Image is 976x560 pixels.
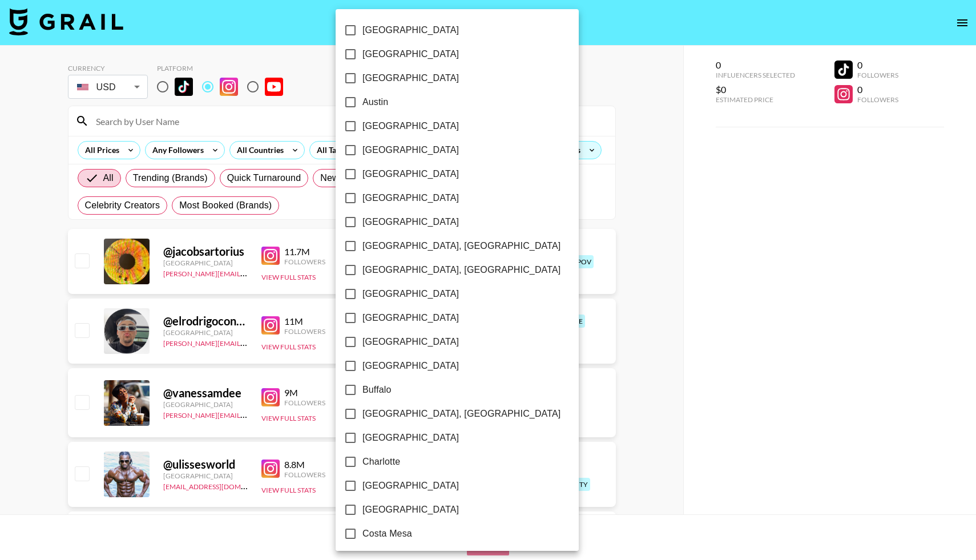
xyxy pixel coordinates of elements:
[362,503,459,517] span: [GEOGRAPHIC_DATA]
[362,431,459,445] span: [GEOGRAPHIC_DATA]
[362,167,459,181] span: [GEOGRAPHIC_DATA]
[362,263,560,277] span: [GEOGRAPHIC_DATA], [GEOGRAPHIC_DATA]
[362,479,459,493] span: [GEOGRAPHIC_DATA]
[362,455,400,469] span: Charlotte
[919,503,962,546] iframe: Drift Widget Chat Controller
[362,95,388,109] span: Austin
[362,527,412,541] span: Costa Mesa
[362,47,459,61] span: [GEOGRAPHIC_DATA]
[362,239,560,253] span: [GEOGRAPHIC_DATA], [GEOGRAPHIC_DATA]
[362,191,459,205] span: [GEOGRAPHIC_DATA]
[362,23,459,37] span: [GEOGRAPHIC_DATA]
[362,71,459,85] span: [GEOGRAPHIC_DATA]
[362,143,459,157] span: [GEOGRAPHIC_DATA]
[362,311,459,325] span: [GEOGRAPHIC_DATA]
[362,407,560,421] span: [GEOGRAPHIC_DATA], [GEOGRAPHIC_DATA]
[362,335,459,349] span: [GEOGRAPHIC_DATA]
[362,287,459,301] span: [GEOGRAPHIC_DATA]
[362,383,392,397] span: Buffalo
[362,215,459,229] span: [GEOGRAPHIC_DATA]
[362,119,459,133] span: [GEOGRAPHIC_DATA]
[362,359,459,373] span: [GEOGRAPHIC_DATA]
